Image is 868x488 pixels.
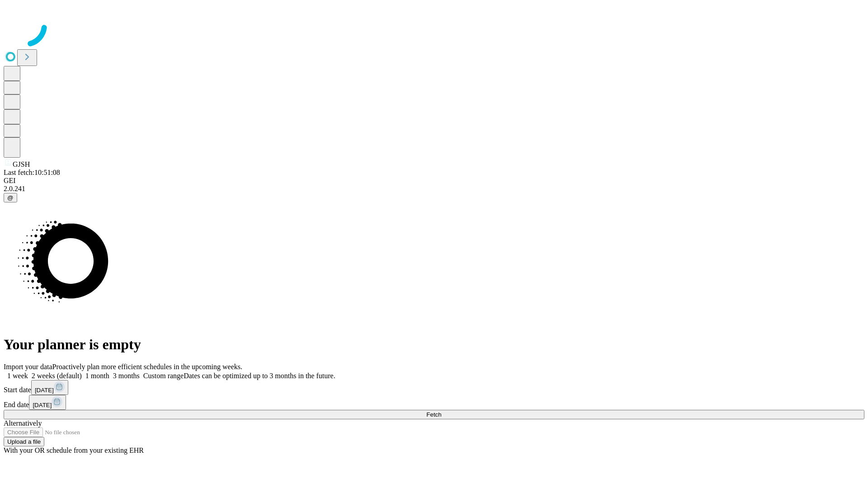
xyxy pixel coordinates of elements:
[7,194,14,201] span: @
[35,387,54,394] span: [DATE]
[52,363,242,371] span: Proactively plan more efficient schedules in the upcoming weeks.
[4,395,864,410] div: End date
[13,160,30,168] span: GJSH
[4,169,60,176] span: Last fetch: 10:51:08
[4,336,864,353] h1: Your planner is empty
[4,177,864,185] div: GEI
[113,372,140,380] span: 3 months
[4,185,864,193] div: 2.0.241
[4,363,52,371] span: Import your data
[184,372,335,380] span: Dates can be optimized up to 3 months in the future.
[4,410,864,419] button: Fetch
[4,419,42,427] span: Alternatively
[4,380,864,395] div: Start date
[143,372,184,380] span: Custom range
[32,372,82,380] span: 2 weeks (default)
[4,446,144,454] span: With your OR schedule from your existing EHR
[31,380,68,395] button: [DATE]
[4,193,17,202] button: @
[33,402,52,408] span: [DATE]
[85,372,109,380] span: 1 month
[7,372,28,380] span: 1 week
[4,437,44,446] button: Upload a file
[29,395,66,410] button: [DATE]
[426,411,441,418] span: Fetch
